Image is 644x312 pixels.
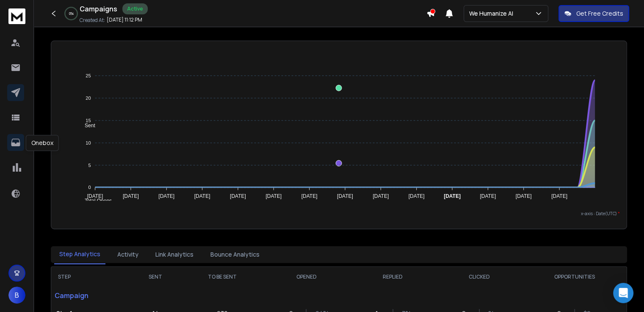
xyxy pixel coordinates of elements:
[522,267,627,287] th: OPPORTUNITIES
[469,9,517,18] p: We Humanize AI
[51,287,130,304] p: Campaign
[266,193,282,199] tspan: [DATE]
[87,193,103,199] tspan: [DATE]
[88,185,91,190] tspan: 0
[8,287,25,304] button: B
[78,198,112,204] span: Total Opens
[263,267,349,287] th: OPENED
[516,193,532,199] tspan: [DATE]
[409,193,425,199] tspan: [DATE]
[69,11,74,16] p: 0 %
[112,245,144,264] button: Activity
[480,193,496,199] tspan: [DATE]
[123,193,139,199] tspan: [DATE]
[194,193,210,199] tspan: [DATE]
[86,140,91,145] tspan: 10
[80,17,105,24] p: Created At:
[182,267,263,287] th: TO BE SENT
[576,9,623,18] p: Get Free Credits
[78,123,95,129] span: Sent
[551,193,567,199] tspan: [DATE]
[159,193,175,199] tspan: [DATE]
[26,135,59,151] div: Onebox
[150,245,199,264] button: Link Analytics
[58,211,620,217] p: x-axis : Date(UTC)
[51,267,130,287] th: STEP
[86,118,91,123] tspan: 15
[122,3,148,14] div: Active
[86,96,91,101] tspan: 20
[107,16,142,23] p: [DATE] 11:12 PM
[444,193,461,199] tspan: [DATE]
[8,8,25,24] img: logo
[301,193,318,199] tspan: [DATE]
[130,267,182,287] th: SENT
[80,4,117,14] h1: Campaigns
[558,5,629,22] button: Get Free Credits
[54,245,105,264] button: Step Analytics
[337,193,353,199] tspan: [DATE]
[205,245,265,264] button: Bounce Analytics
[86,73,91,78] tspan: 25
[373,193,389,199] tspan: [DATE]
[436,267,522,287] th: CLICKED
[88,162,91,167] tspan: 5
[349,267,436,287] th: REPLIED
[613,283,633,303] div: Open Intercom Messenger
[230,193,246,199] tspan: [DATE]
